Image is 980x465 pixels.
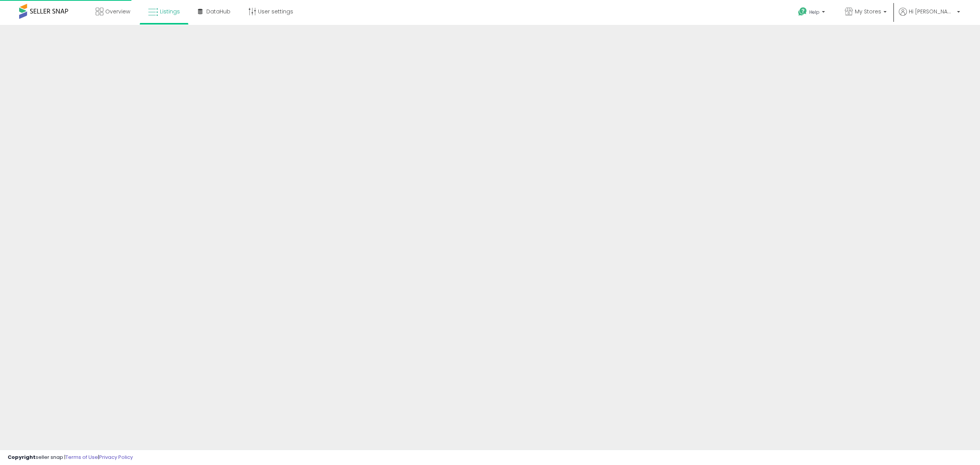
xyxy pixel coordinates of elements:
[798,7,807,16] i: Get Help
[809,9,820,15] span: Help
[855,8,881,15] span: My Stores
[792,1,833,25] a: Help
[160,8,180,15] span: Listings
[105,8,130,15] span: Overview
[206,8,230,15] span: DataHub
[899,8,960,25] a: Hi [PERSON_NAME]
[909,8,955,15] span: Hi [PERSON_NAME]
